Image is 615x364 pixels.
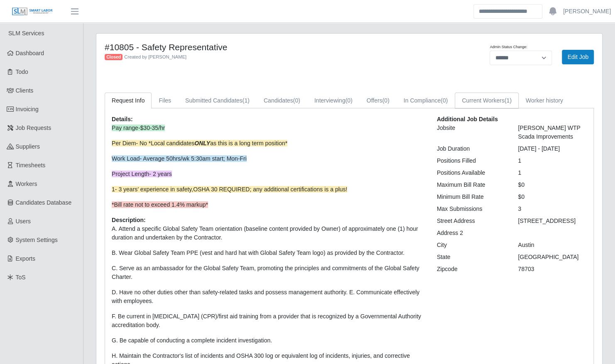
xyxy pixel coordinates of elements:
span: Users [16,218,31,225]
span: (1) [243,97,250,104]
span: Timesheets [16,162,46,169]
a: Interviewing [307,93,360,109]
div: [DATE] - [DATE] [512,144,593,153]
div: Positions Available [431,169,512,177]
strong: ONLY [194,140,210,147]
span: Job Requests [16,125,51,131]
span: (0) [441,97,448,104]
a: [PERSON_NAME] [563,7,611,16]
div: $0 [512,193,593,201]
a: Files [152,93,178,109]
span: 1- 3 years’ experience in safety, [112,186,193,193]
span: Per Diem- No *Local candidates as this is a long term position* [112,140,287,147]
div: Address 2 [431,229,512,237]
div: Positions Filled [431,156,512,165]
span: (1) [505,97,512,104]
div: 1 [512,156,593,165]
a: Submitted Candidates [178,93,257,109]
a: Candidates [257,93,307,109]
a: In Compliance [397,93,455,109]
label: Admin Status Change: [490,44,527,50]
span: *Bill rate not to exceed 1.4% markup* [112,201,208,208]
a: Offers [360,93,397,109]
span: Invoicing [16,106,39,112]
div: [PERSON_NAME] WTP Scada Improvements [512,124,593,141]
div: Maximum Bill Rate [431,181,512,189]
a: Edit Job [562,50,594,64]
span: OSHA 30 REQUIRED; any additional certifications is a plus! [112,186,347,193]
span: Candidates Database [16,199,72,206]
span: Workers [16,181,37,187]
p: D. Have no other duties other than safety-related tasks and possess management authority. E. Comm... [112,288,424,305]
p: B. Wear Global Safety Team PPE (vest and hard hat with Global Safety Team logo) as provided by th... [112,249,424,257]
div: 1 [512,169,593,177]
img: SLM Logo [12,7,53,16]
input: Search [473,4,542,19]
span: Work Load- Average 50hrs/wk 5:30am start; Mon-Fri [112,155,247,162]
p: G. Be capable of conducting a complete incident investigation. [112,336,424,345]
div: 78703 [512,265,593,274]
div: State [431,253,512,261]
div: Minimum Bill Rate [431,193,512,201]
a: Request Info [105,93,152,109]
span: (0) [382,97,390,104]
h4: #10805 - Safety Representative [105,42,385,52]
div: 3 [512,205,593,213]
div: City [431,241,512,249]
div: [STREET_ADDRESS] [512,217,593,225]
b: Additional Job Details [437,116,498,122]
span: Closed [105,54,123,61]
span: (0) [345,97,353,104]
a: Current Workers [455,93,519,109]
div: [GEOGRAPHIC_DATA] [512,253,593,261]
span: Project Length- 2 years [112,171,172,177]
a: Worker history [519,93,570,109]
span: Suppliers [16,143,40,150]
span: System Settings [16,237,58,243]
p: F. Be current in [MEDICAL_DATA] (CPR)/first aid training from a provider that is recognized by a ... [112,312,424,330]
span: ToS [16,274,26,281]
span: Clients [16,87,34,94]
span: Dashboard [16,50,44,56]
span: Exports [16,255,35,262]
span: Pay range-$30-35/hr [112,125,165,131]
span: (0) [293,97,300,104]
div: Austin [512,241,593,249]
div: $0 [512,181,593,189]
b: Description: [112,217,146,223]
span: Todo [16,68,28,75]
span: SLM Services [8,30,44,37]
div: Job Duration [431,144,512,153]
p: C. Serve as an ambassador for the Global Safety Team, promoting the principles and commitments of... [112,264,424,281]
div: Max Submissions [431,205,512,213]
div: Street Address [431,217,512,225]
b: Details: [112,116,133,122]
span: Created by [PERSON_NAME] [124,54,186,59]
p: A. Attend a specific Global Safety Team orientation (baseline content provided by Owner) of appro... [112,225,424,242]
div: Zipcode [431,265,512,274]
div: Jobsite [431,124,512,141]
